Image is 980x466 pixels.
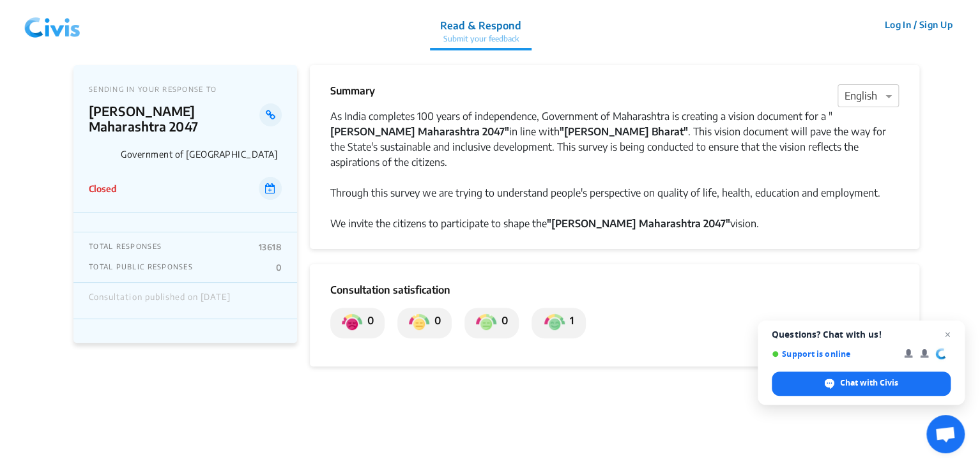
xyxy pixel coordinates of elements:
p: 13618 [259,242,282,252]
p: 1 [565,313,574,333]
button: Log In / Sign Up [876,15,961,34]
p: [PERSON_NAME] Maharashtra 2047 [89,103,259,134]
img: 7907nfqetxyivg6ubhai9kg9bhzr [19,6,86,44]
div: We invite the citizens to participate to shape the vision. [330,216,899,231]
img: Government of Maharashtra logo [89,140,116,167]
p: Consultation satisfication [330,282,899,297]
span: Close chat [940,327,955,342]
img: private_somewhat_dissatisfied.png [409,313,429,333]
p: Submit your feedback [440,33,521,45]
span: Questions? Chat with us! [772,329,951,340]
strong: "[PERSON_NAME] Maharashtra 2047" [547,217,730,230]
div: Open chat [926,415,965,453]
strong: "[PERSON_NAME] Bharat" [560,125,688,138]
div: Consultation published on [DATE] [89,292,231,309]
div: Through this survey we are trying to understand people's perspective on quality of life, health, ... [330,185,899,200]
p: Summary [330,83,375,98]
div: Chat with Civis [772,372,951,396]
div: As India completes 100 years of independence, Government of Maharashtra is creating a vision docu... [330,109,899,170]
p: Read & Respond [440,18,521,33]
p: TOTAL PUBLIC RESPONSES [89,262,193,273]
p: Closed [89,182,116,195]
p: 0 [496,313,508,333]
span: Support is online [772,349,895,359]
p: SENDING IN YOUR RESPONSE TO [89,85,282,93]
strong: [PERSON_NAME] Maharashtra 2047" [330,125,509,138]
p: 0 [429,313,441,333]
p: Government of [GEOGRAPHIC_DATA] [121,149,282,160]
p: 0 [362,313,374,333]
span: Chat with Civis [840,377,898,389]
img: private_satisfied.png [544,313,565,333]
img: private_somewhat_satisfied.png [476,313,496,333]
img: private_dissatisfied.png [342,313,362,333]
p: 0 [276,262,282,273]
p: TOTAL RESPONSES [89,242,162,252]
